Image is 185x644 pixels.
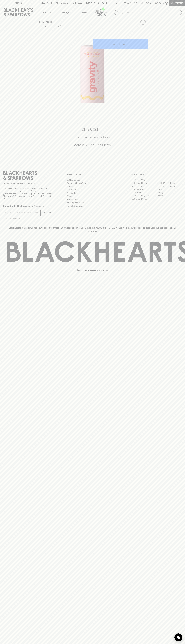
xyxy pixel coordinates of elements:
[67,182,118,185] a: Business & Bulk Gifting
[93,39,148,49] button: ADD TO CART
[156,182,182,185] a: [GEOGRAPHIC_DATA]
[177,636,180,639] img: bubble-icon
[67,188,118,191] a: Contact Us
[37,27,148,103] img: 38358.png
[156,191,182,194] a: Geelong
[56,6,74,18] a: Tastings
[131,182,156,185] a: [GEOGRAPHIC_DATA]
[29,192,53,195] strong: Liquor License #32064953
[37,6,56,18] button: Shop
[67,191,118,195] a: Gift Cards
[139,19,147,26] button: Add to wishlist
[80,11,87,14] p: Stores
[131,194,156,197] a: [GEOGRAPHIC_DATA]
[39,21,45,23] a: HOME
[42,211,53,214] p: SUBSCRIBE
[131,191,156,194] a: Fitzroy North
[3,127,182,132] h5: Click & Collect
[61,11,69,14] p: Tastings
[131,188,156,191] a: [PERSON_NAME]
[156,185,182,188] a: [GEOGRAPHIC_DATA]
[67,201,118,204] a: Shipping Information
[156,194,182,197] a: Prahran
[44,25,61,28] button: Add to wishlist
[3,187,54,200] p: It is against the law to sell or supply alcohol to, or to obtain alcohol on behalf of a person un...
[121,10,180,15] input: Try "Pinot noir"
[166,2,167,4] p: 0
[131,185,156,188] a: Brunswick West
[3,182,54,185] p: Sibling owned and run since [DATE]
[156,178,182,182] a: Braddon
[131,197,156,201] a: [GEOGRAPHIC_DATA]
[74,6,93,18] a: Stores
[3,135,182,140] h5: Uber Same-Day Delivery
[127,2,137,5] p: Wishlist
[113,42,127,46] p: ADD TO CART
[171,2,183,5] p: Checkout
[3,117,182,161] div: Call to action block
[67,195,118,198] a: FAQ's
[14,2,23,5] p: FIND US
[67,204,118,208] a: Terms & Conditions
[3,204,54,208] p: Subscribe to The Blackhearts Newsletter
[156,188,182,191] a: Fitzroy
[67,178,118,182] a: Bottle Drop FAQ's
[67,173,118,176] p: OTHER AREAS
[131,173,182,176] p: OUR STORES
[155,2,162,5] p: $0.00
[47,21,53,23] a: SHOP
[42,11,47,14] p: Shop
[67,198,118,201] a: Privacy Policy
[5,211,40,215] input: e.g. jane@blackheartsandsparrows.com.au
[5,226,180,233] p: Blackhearts & Sparrows acknowledges the traditional Custodians of land throughout [GEOGRAPHIC_DAT...
[3,143,182,147] h5: Across Melbourne Metro
[131,178,156,182] a: [GEOGRAPHIC_DATA]
[3,217,54,220] p: We will never spam you
[67,185,118,188] a: Careers
[145,2,151,5] p: Login
[41,210,54,216] button: SUBSCRIBE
